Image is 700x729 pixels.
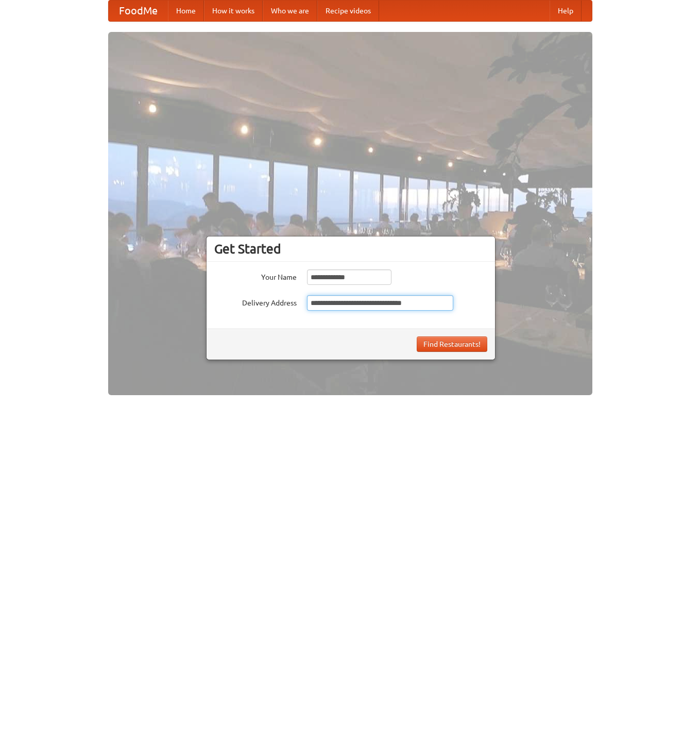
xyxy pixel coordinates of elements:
label: Delivery Address [214,295,297,308]
label: Your Name [214,269,297,282]
a: Recipe videos [317,1,379,21]
a: FoodMe [109,1,168,21]
button: Find Restaurants! [417,336,487,352]
a: Home [168,1,204,21]
a: Who we are [263,1,317,21]
a: Help [550,1,582,21]
a: How it works [204,1,263,21]
h3: Get Started [214,241,487,257]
